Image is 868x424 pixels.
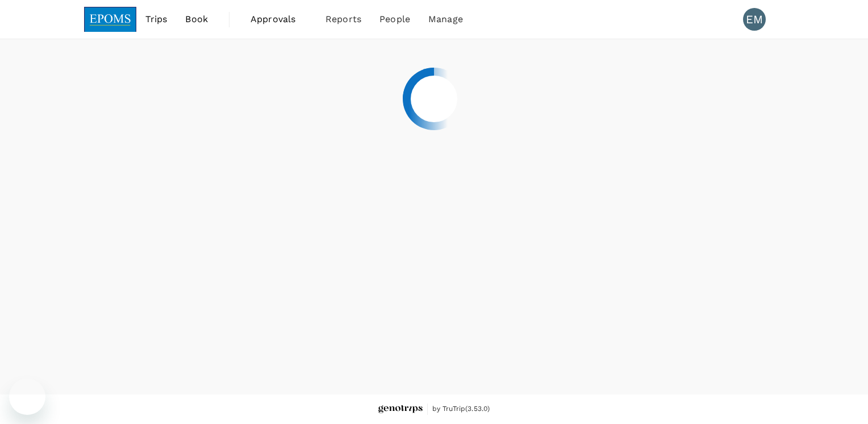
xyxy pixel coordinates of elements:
[325,13,361,26] span: Reports
[379,13,410,26] span: People
[251,13,307,26] span: Approvals
[378,405,423,414] img: Genotrips - EPOMS
[145,13,168,26] span: Trips
[9,379,45,415] iframe: Button to launch messaging window
[84,7,136,32] img: EPOMS SDN BHD
[185,13,208,26] span: Book
[743,8,766,31] div: EM
[428,13,463,26] span: Manage
[432,404,490,415] span: by TruTrip ( 3.53.0 )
